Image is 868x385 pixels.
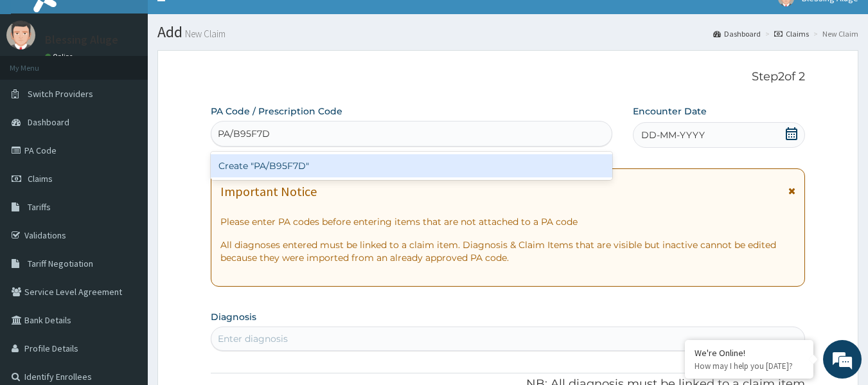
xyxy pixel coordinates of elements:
li: New Claim [810,28,858,39]
label: PA Code / Prescription Code [211,105,342,118]
p: How may I help you today? [695,361,804,372]
label: Diagnosis [211,310,256,323]
a: Online [45,52,76,61]
div: Enter diagnosis [218,332,288,345]
div: Minimize live chat window [211,6,242,37]
span: Dashboard [28,116,69,128]
span: Tariffs [28,201,51,213]
textarea: Type your message and hit 'Enter' [6,252,245,297]
span: Claims [28,173,53,184]
p: Blessing Aluge [45,34,118,46]
label: Encounter Date [633,105,707,118]
p: All diagnoses entered must be linked to a claim item. Diagnosis & Claim Items that are visible bu... [220,238,796,264]
p: Step 2 of 2 [211,70,806,84]
a: Claims [774,28,809,39]
span: DD-MM-YYYY [641,129,705,141]
img: User Image [6,21,35,49]
div: Create "PA/B95F7D" [211,154,613,177]
a: Dashboard [713,28,761,39]
small: New Claim [182,29,226,39]
div: Chat with us now [67,72,216,89]
span: We're online! [75,112,177,242]
span: Switch Providers [28,88,93,100]
div: We're Online! [695,347,804,359]
h1: Add [157,24,858,40]
span: Tariff Negotiation [28,258,93,269]
h1: Important Notice [220,184,317,199]
img: d_794563401_company_1708531726252_794563401 [24,64,52,96]
p: Please enter PA codes before entering items that are not attached to a PA code [220,215,796,228]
